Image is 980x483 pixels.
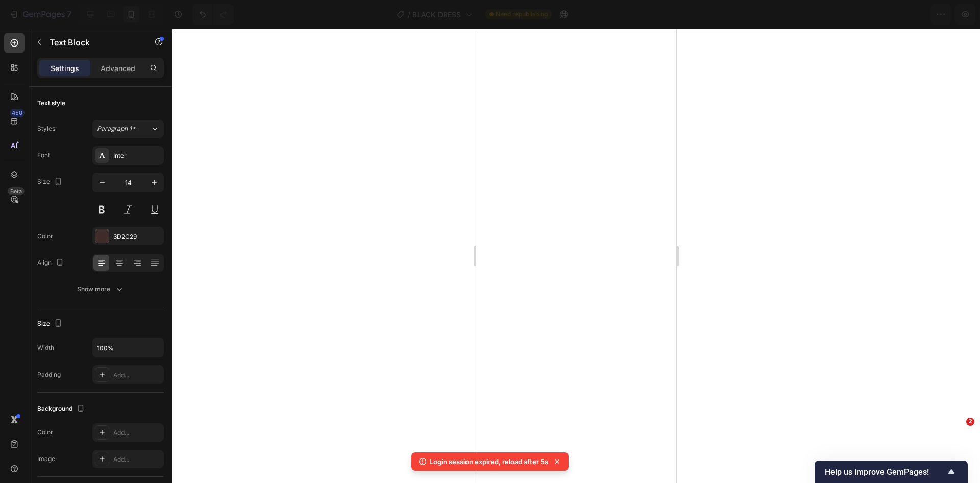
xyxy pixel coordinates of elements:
[37,280,164,298] button: Show more
[825,466,958,478] button: Show survey - Help us improve GemPages!
[92,120,164,138] button: Paragraph 1*
[408,9,410,20] span: /
[113,371,161,380] div: Add...
[883,10,900,19] span: Save
[772,4,870,25] button: 1 product assigned
[8,187,24,195] div: Beta
[37,428,53,437] div: Color
[874,4,908,25] button: Save
[37,454,55,464] div: Image
[37,402,87,416] div: Background
[192,4,234,25] div: Undo/Redo
[37,317,64,331] div: Size
[113,455,161,464] div: Add...
[37,99,65,108] div: Text style
[37,370,61,379] div: Padding
[101,63,135,74] p: Advanced
[93,338,163,357] input: Auto
[37,151,50,160] div: Font
[966,418,974,426] span: 2
[37,124,55,133] div: Styles
[37,256,66,270] div: Align
[825,467,945,477] span: Help us improve GemPages!
[412,9,461,20] span: BLACK DRESS
[97,124,136,133] span: Paragraph 1*
[37,343,54,352] div: Width
[496,10,548,19] span: Need republishing
[781,9,847,20] span: 1 product assigned
[945,433,970,457] iframe: Intercom live chat
[113,428,161,438] div: Add...
[113,232,161,241] div: 3D2C29
[37,175,64,189] div: Size
[37,232,53,241] div: Color
[430,456,548,467] p: Login session expired, reload after 5s
[921,9,946,20] div: Publish
[912,4,955,25] button: Publish
[10,109,24,117] div: 450
[50,36,136,49] p: Text Block
[476,29,676,483] iframe: Design area
[4,4,76,25] button: 7
[113,151,161,160] div: Inter
[51,63,79,74] p: Settings
[67,8,71,20] p: 7
[77,284,125,294] div: Show more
